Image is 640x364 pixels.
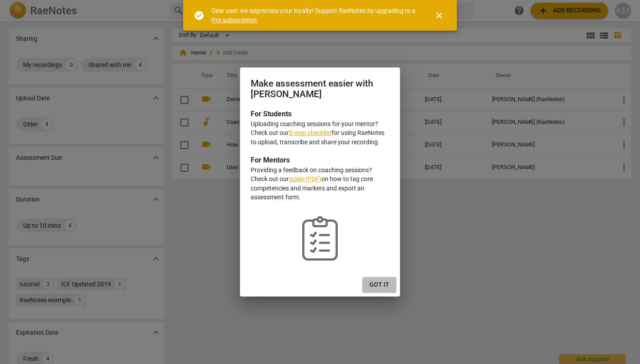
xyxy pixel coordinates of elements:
h2: Make assessment easier with [PERSON_NAME] [251,78,389,100]
b: For Mentors [251,156,290,164]
a: guide (PDF) [289,175,321,182]
button: Close [428,5,450,26]
span: close [434,10,444,21]
div: Dear user, we appreciate your loyalty! Support RaeNotes by upgrading to a [212,6,418,24]
a: Pro subscription [212,16,257,24]
b: For Students [251,110,292,118]
p: Uploading coaching sessions for your mentor? Check out our for using RaeNotes to upload, transcri... [251,119,389,147]
span: Got it [369,281,389,289]
a: 5-step checklist [289,129,332,136]
button: Got it [362,277,396,293]
span: check_circle [194,10,204,21]
p: Providing a feedback on coaching sessions? Check out our on how to tag core competencies and mark... [251,166,389,202]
